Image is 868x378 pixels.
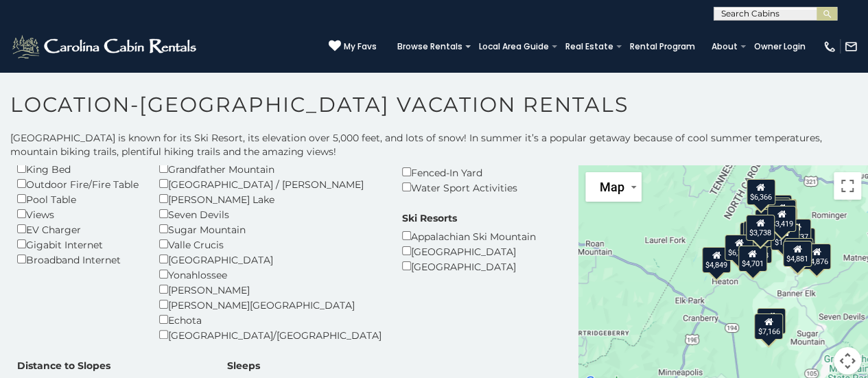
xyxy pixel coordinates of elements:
[159,237,382,252] div: Valle Crucis
[159,267,382,282] div: Yonahlossee
[159,206,382,222] div: Seven Devils
[17,206,139,222] div: Views
[329,40,377,54] a: My Favs
[159,222,382,237] div: Sugar Mountain
[738,245,767,271] div: $4,701
[402,180,517,195] div: Water Sport Activities
[17,176,139,191] div: Outdoor Fire/Fire Table
[746,214,775,240] div: $3,738
[802,244,831,270] div: $4,876
[599,180,624,194] span: Map
[227,359,260,373] label: Sleeps
[585,172,642,202] button: Change map style
[725,234,753,260] div: $6,724
[747,37,812,56] a: Owner Login
[623,37,702,56] a: Rental Program
[17,252,139,267] div: Broadband Internet
[702,247,731,273] div: $4,849
[17,359,110,373] label: Distance to Slopes
[402,211,457,225] label: Ski Resorts
[17,237,139,252] div: Gigabit Internet
[472,37,556,56] a: Local Area Guide
[834,172,861,200] button: Toggle fullscreen view
[705,37,744,56] a: About
[344,40,377,53] span: My Favs
[771,224,799,250] div: $1,865
[834,347,861,375] button: Map camera controls
[743,221,772,247] div: $7,498
[17,222,139,237] div: EV Charger
[755,313,784,339] div: $7,166
[159,191,382,206] div: [PERSON_NAME] Lake
[768,205,797,231] div: $3,419
[823,40,836,54] img: phone-regular-white.png
[747,178,775,204] div: $6,366
[402,244,536,259] div: [GEOGRAPHIC_DATA]
[768,200,797,226] div: $4,003
[159,252,382,267] div: [GEOGRAPHIC_DATA]
[17,161,139,176] div: King Bed
[783,240,812,266] div: $4,881
[763,194,792,220] div: $2,943
[159,161,382,176] div: Grandfather Mountain
[17,191,139,206] div: Pool Table
[390,37,469,56] a: Browse Rentals
[159,327,382,342] div: [GEOGRAPHIC_DATA]/[GEOGRAPHIC_DATA]
[10,33,200,60] img: White-1-2.png
[402,165,517,180] div: Fenced-In Yard
[159,312,382,327] div: Echota
[740,222,769,248] div: $6,069
[844,40,858,54] img: mail-regular-white.png
[402,228,536,244] div: Appalachian Ski Mountain
[402,259,536,274] div: [GEOGRAPHIC_DATA]
[559,37,620,56] a: Real Estate
[783,218,812,244] div: $3,737
[159,176,382,191] div: [GEOGRAPHIC_DATA] / [PERSON_NAME]
[757,308,786,334] div: $5,519
[784,238,813,264] div: $2,029
[159,297,382,312] div: [PERSON_NAME][GEOGRAPHIC_DATA]
[159,282,382,297] div: [PERSON_NAME]
[762,197,790,223] div: $2,678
